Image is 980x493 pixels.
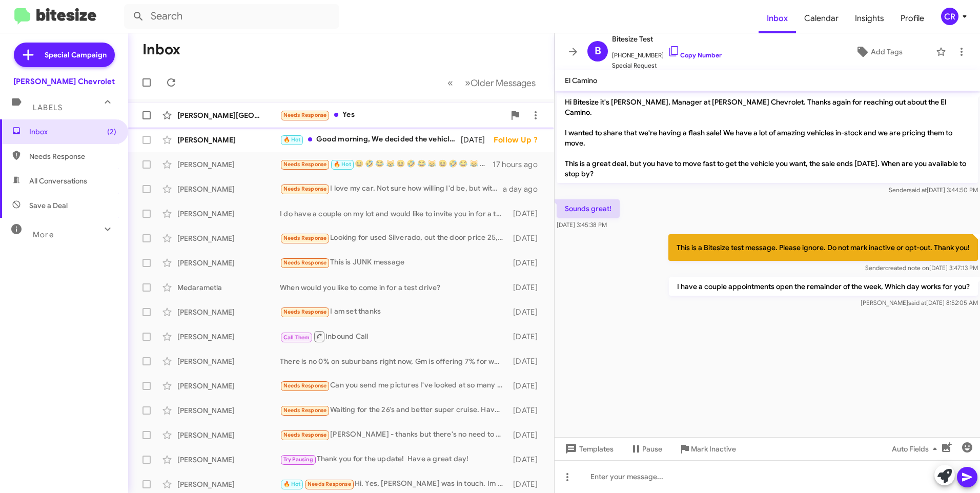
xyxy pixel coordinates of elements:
a: Copy Number [668,51,722,59]
div: This is JUNK message [280,257,508,269]
button: Templates [555,440,622,458]
div: [PERSON_NAME] [177,307,280,317]
h1: Inbox [142,42,180,58]
span: 🔥 Hot [283,136,301,143]
div: I do have a couple on my lot and would like to invite you in for a test drive and some pricing in... [280,209,508,219]
div: [DATE] [508,209,546,219]
a: Insights [847,4,892,33]
div: [DATE] [508,381,546,391]
div: [DATE] [508,356,546,366]
div: [PERSON_NAME] - thanks but there's no need to text me like this. [280,429,508,441]
div: [DATE] [508,430,546,440]
p: This is a Bitesize test message. Please ignore. Do not mark inactive or opt-out. Thank you! [668,234,978,261]
div: When would you like to come in for a test drive? [280,282,508,293]
span: [DATE] 3:45:38 PM [557,221,607,229]
span: (2) [107,127,116,137]
div: [PERSON_NAME][GEOGRAPHIC_DATA] [177,110,280,120]
button: Next [459,72,542,93]
div: Thank you for the update! Have a great day! [280,454,508,465]
a: Calendar [796,4,847,33]
div: 17 hours ago [493,159,546,170]
div: Looking for used Silverado, out the door price 25,000--28,000. Crew cab [DATE]-[DATE] [280,232,508,244]
a: Inbox [759,4,796,33]
span: Save a Deal [29,200,68,211]
div: Inbound Call [280,330,508,343]
div: Waiting for the 26's and better super cruise. Have medical issue and the lane centering would be ... [280,404,508,416]
span: Templates [563,440,614,458]
div: [DATE] [508,455,546,465]
p: Hi Bitesize it's [PERSON_NAME], Manager at [PERSON_NAME] Chevrolet. Thanks again for reaching out... [557,93,978,183]
div: [PERSON_NAME] [177,381,280,391]
div: [DATE] [508,282,546,293]
div: [DATE] [508,258,546,268]
div: [PERSON_NAME] [177,356,280,366]
div: Yes [280,109,505,121]
span: Needs Response [283,309,327,315]
div: Hi. Yes, [PERSON_NAME] was in touch. Im still considering it. Can u plz remind me how much u for ... [280,478,508,490]
div: [PERSON_NAME] [177,405,280,416]
span: Older Messages [471,77,536,89]
span: Special Campaign [45,50,107,60]
div: [DATE] [508,405,546,416]
span: Auto Fields [892,440,941,458]
span: Try Pausing [283,456,313,463]
button: Pause [622,440,670,458]
nav: Page navigation example [442,72,542,93]
span: Call Them [283,334,310,341]
span: Needs Response [283,112,327,118]
span: Needs Response [283,235,327,241]
div: [PERSON_NAME] [177,430,280,440]
button: Add Tags [827,43,931,61]
span: [PHONE_NUMBER] [612,45,722,60]
div: [DATE] [508,233,546,243]
div: [PERSON_NAME] [177,455,280,465]
span: More [33,230,54,239]
span: Pause [642,440,662,458]
div: I am set thanks [280,306,508,318]
div: [PERSON_NAME] [177,332,280,342]
a: Special Campaign [14,43,115,67]
span: All Conversations [29,176,87,186]
span: Needs Response [283,382,327,389]
span: Mark Inactive [691,440,736,458]
div: [PERSON_NAME] [177,479,280,489]
span: Labels [33,103,63,112]
span: Needs Response [283,161,327,168]
span: 🔥 Hot [283,481,301,487]
span: Bitesize Test [612,33,722,45]
div: Can you send me pictures I've looked at so many trucks [280,380,508,392]
span: [PERSON_NAME] [DATE] 8:52:05 AM [861,299,978,306]
span: said at [908,299,926,306]
div: [PERSON_NAME] [177,159,280,170]
div: 😆 🤣 😂 😹 😆 🤣 😂 😹 😆 🤣 😂 😹 😆 🤣 😂 😹 [280,158,493,170]
div: [DATE] [508,332,546,342]
input: Search [124,4,339,29]
div: [DATE] [508,307,546,317]
span: created note on [885,264,929,272]
div: [PERSON_NAME] [177,184,280,194]
div: Good morning, We decided the vehicle that best met our needs & wants was not the [US_STATE]. [280,134,461,146]
div: There is no 0% on suburbans right now, Gm is offering 7% for well qualified buyers [280,356,508,366]
span: Needs Response [283,259,327,266]
div: [DATE] [508,479,546,489]
span: Needs Response [308,481,351,487]
button: Auto Fields [884,440,949,458]
div: [DATE] [461,135,494,145]
span: Profile [892,4,932,33]
button: Mark Inactive [670,440,744,458]
span: « [447,76,453,89]
span: El Camino [565,76,597,85]
div: [PERSON_NAME] [177,209,280,219]
div: [PERSON_NAME] [177,135,280,145]
div: a day ago [503,184,546,194]
p: Sounds great! [557,199,620,218]
button: CR [932,8,969,25]
span: Inbox [29,127,116,137]
div: [PERSON_NAME] Chevrolet [13,76,115,87]
div: Follow Up ? [494,135,546,145]
span: Sender [DATE] 3:47:13 PM [865,264,978,272]
button: Previous [441,72,459,93]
